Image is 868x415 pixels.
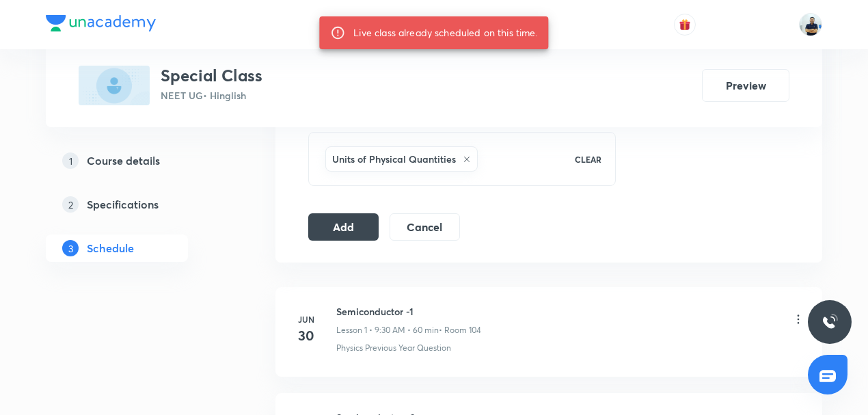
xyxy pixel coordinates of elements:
img: ttu [822,314,838,330]
p: 3 [62,240,79,256]
img: Company Logo [46,15,156,31]
img: URVIK PATEL [799,13,822,36]
p: CLEAR [575,153,601,165]
h3: Special Class [161,66,262,85]
button: Add [308,213,379,241]
a: Company Logo [46,15,156,35]
a: 1Course details [46,147,232,174]
h5: Course details [87,152,160,169]
p: NEET UG • Hinglish [161,88,262,103]
p: • Room 104 [439,324,481,336]
p: Lesson 1 • 9:30 AM • 60 min [336,324,439,336]
p: Physics Previous Year Question [336,342,451,354]
h5: Schedule [87,240,134,256]
p: 2 [62,196,79,213]
h6: Semiconductor -1 [336,304,481,319]
h4: 30 [293,325,320,346]
img: 7C007562-4EC8-4126-9AB2-500136A1DDBB_plus.png [79,66,150,105]
h6: Jun [293,313,320,325]
div: Live class already scheduled on this time. [353,21,537,45]
button: avatar [674,14,696,36]
button: Cancel [390,213,460,241]
p: 1 [62,152,79,169]
img: avatar [679,18,691,31]
h5: Specifications [87,196,159,213]
h6: Units of Physical Quantities [332,152,456,166]
a: 2Specifications [46,191,232,218]
button: Preview [702,69,789,102]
